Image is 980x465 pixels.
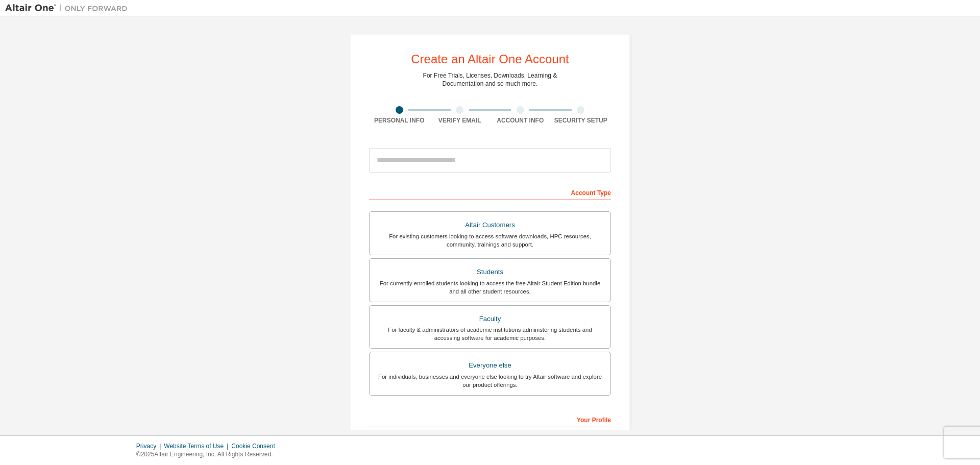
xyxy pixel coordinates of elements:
[369,116,430,125] div: Personal Info
[376,218,604,232] div: Altair Customers
[376,358,604,373] div: Everyone else
[490,116,551,125] div: Account Info
[376,279,604,296] div: For currently enrolled students looking to access the free Altair Student Edition bundle and all ...
[231,442,281,450] div: Cookie Consent
[551,116,611,125] div: Security Setup
[5,3,133,13] img: Altair One
[376,326,604,342] div: For faculty & administrators of academic institutions administering students and accessing softwa...
[369,411,611,427] div: Your Profile
[376,265,604,279] div: Students
[423,71,557,88] div: For Free Trials, Licenses, Downloads, Learning & Documentation and so much more.
[369,184,611,200] div: Account Type
[376,373,604,389] div: For individuals, businesses and everyone else looking to try Altair software and explore our prod...
[430,116,491,125] div: Verify Email
[376,312,604,326] div: Faculty
[136,450,281,459] p: © 2025 Altair Engineering, Inc. All Rights Reserved.
[411,53,569,65] div: Create an Altair One Account
[136,442,164,450] div: Privacy
[164,442,231,450] div: Website Terms of Use
[376,232,604,249] div: For existing customers looking to access software downloads, HPC resources, community, trainings ...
